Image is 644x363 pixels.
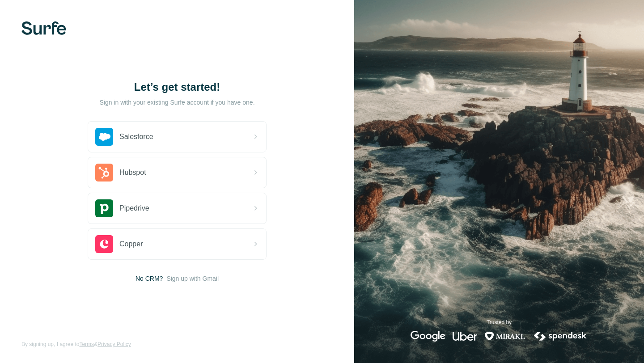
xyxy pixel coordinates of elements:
[79,341,94,347] a: Terms
[95,164,113,181] img: hubspot's logo
[487,318,512,326] p: Trusted by
[21,340,131,348] span: By signing up, I agree to &
[95,199,113,217] img: pipedrive's logo
[453,331,477,342] img: uber's logo
[99,98,254,107] p: Sign in with your existing Surfe account if you have one.
[95,128,113,146] img: salesforce's logo
[97,341,131,347] a: Privacy Policy
[119,239,143,249] span: Copper
[533,331,588,342] img: spendesk's logo
[119,167,146,178] span: Hubspot
[88,80,267,94] h1: Let’s get started!
[119,131,153,142] span: Salesforce
[136,274,163,283] span: No CRM?
[119,203,149,214] span: Pipedrive
[484,331,525,342] img: mirakl's logo
[166,274,219,283] button: Sign up with Gmail
[21,21,66,35] img: Surfe's logo
[411,331,445,342] img: google's logo
[95,235,113,253] img: copper's logo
